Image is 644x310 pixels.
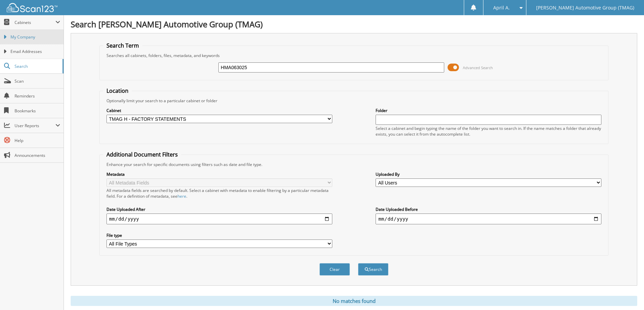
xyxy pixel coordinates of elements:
[358,263,388,276] button: Search
[15,93,60,99] span: Reminders
[10,49,60,55] span: Email Addresses
[15,20,55,25] span: Cabinets
[376,214,601,224] input: end
[106,214,332,224] input: start
[106,206,332,212] label: Date Uploaded After
[15,138,60,143] span: Help
[103,151,181,158] legend: Additional Document Filters
[376,125,601,137] div: Select a cabinet and begin typing the name of the folder you want to search in. If the name match...
[463,65,493,70] span: Advanced Search
[106,232,332,238] label: File type
[103,162,605,167] div: Enhance your search for specific documents using filters such as date and file type.
[536,6,634,10] span: [PERSON_NAME] Automotive Group (TMAG)
[376,171,601,177] label: Uploaded By
[106,171,332,177] label: Metadata
[106,188,332,199] div: All metadata fields are searched by default. Select a cabinet with metadata to enable filtering b...
[103,98,605,104] div: Optionally limit your search to a particular cabinet or folder
[319,263,350,276] button: Clear
[71,296,637,306] div: No matches found
[103,42,142,49] legend: Search Term
[376,108,601,113] label: Folder
[7,3,57,12] img: scan123-logo-white.svg
[15,108,60,114] span: Bookmarks
[106,108,332,113] label: Cabinet
[71,19,637,30] h1: Search [PERSON_NAME] Automotive Group (TMAG)
[15,123,55,129] span: User Reports
[493,6,510,10] span: April A.
[15,63,59,69] span: Search
[15,78,60,84] span: Scan
[10,34,60,40] span: My Company
[376,206,601,212] label: Date Uploaded Before
[103,87,132,94] legend: Location
[610,278,644,310] iframe: Chat Widget
[103,53,605,58] div: Searches all cabinets, folders, files, metadata, and keywords
[15,152,60,158] span: Announcements
[177,193,186,199] a: here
